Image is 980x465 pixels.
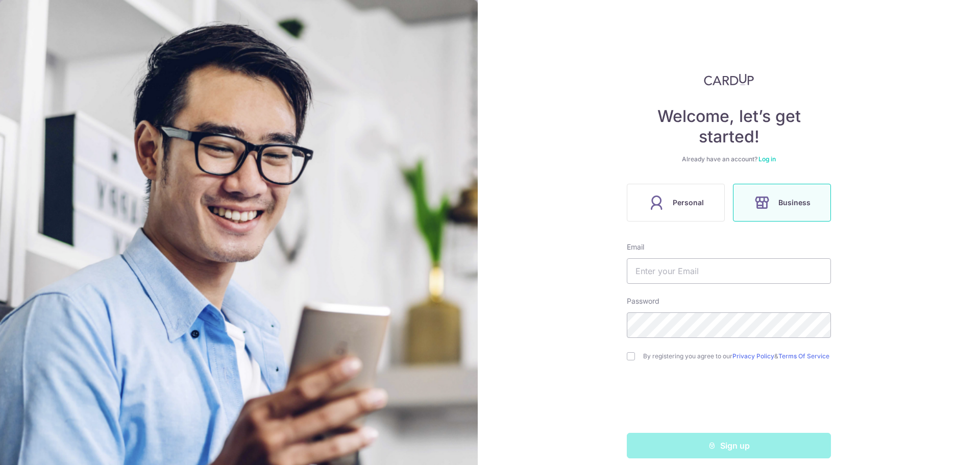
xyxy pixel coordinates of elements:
[778,197,811,209] span: Business
[651,381,806,421] iframe: reCAPTCHA
[627,242,644,252] label: Email
[704,74,754,86] img: CardUp Logo
[758,155,776,163] a: Log in
[627,106,831,147] h4: Welcome, let’s get started!
[729,184,835,222] a: Business
[627,258,831,284] input: Enter your Email
[673,197,704,209] span: Personal
[778,352,829,360] a: Terms Of Service
[732,352,774,360] a: Privacy Policy
[643,352,831,360] label: By registering you agree to our &
[627,155,831,163] div: Already have an account?
[623,184,729,222] a: Personal
[627,296,659,306] label: Password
